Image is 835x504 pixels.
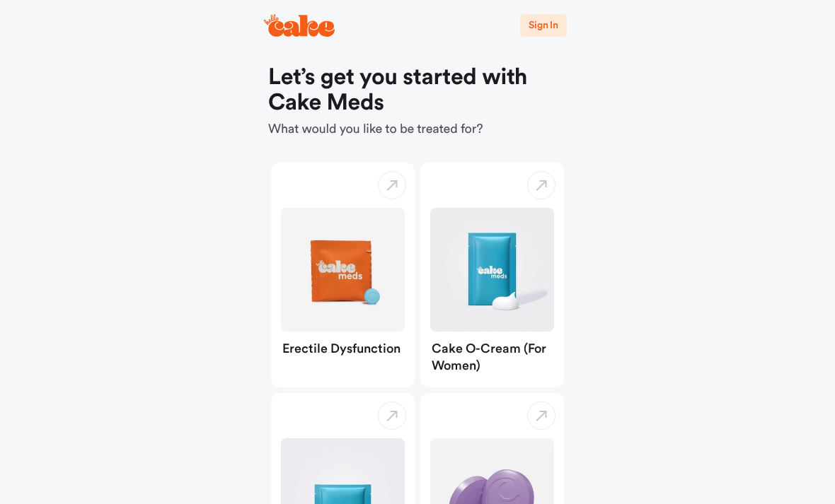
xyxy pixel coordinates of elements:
h1: Let’s get you started with Cake Meds [268,65,567,116]
span: Sign In [529,20,558,30]
button: Cake O-Cream (for Women)Cake O-Cream (for Women) [420,163,564,387]
button: Erectile DysfunctionErectile Dysfunction [271,163,415,387]
img: Cake O-Cream (for Women) [430,208,554,332]
div: Erectile Dysfunction [271,332,415,370]
div: What would you like to be treated for? [268,65,567,139]
button: Sign In [520,14,567,37]
div: Cake O-Cream (for Women) [420,332,564,387]
img: Erectile Dysfunction [281,208,405,332]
